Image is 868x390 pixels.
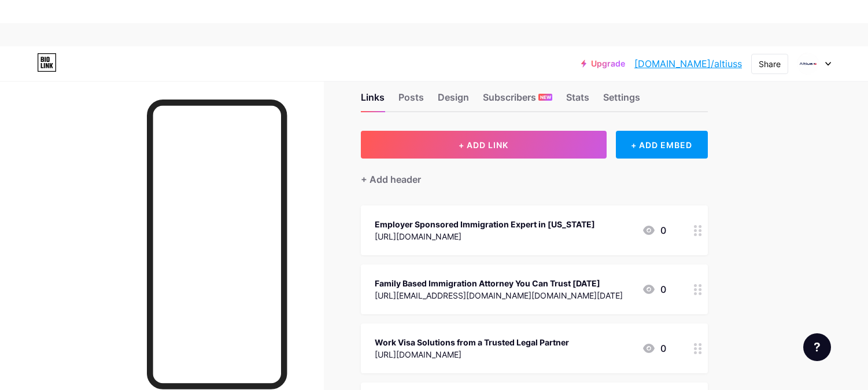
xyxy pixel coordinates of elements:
[438,90,469,111] div: Design
[759,58,781,70] div: Share
[375,348,569,360] div: [URL][DOMAIN_NAME]
[540,94,551,101] span: NEW
[375,230,595,242] div: [URL][DOMAIN_NAME]
[375,336,569,348] div: Work Visa Solutions from a Trusted Legal Partner
[603,90,640,111] div: Settings
[408,2,460,16] div: Link Copied
[361,90,385,111] div: Links
[581,59,625,68] a: Upgrade
[361,131,607,159] button: + ADD LINK
[398,90,424,111] div: Posts
[361,172,421,186] div: + Add header
[642,341,666,355] div: 0
[483,90,552,111] div: Subscribers
[642,223,666,237] div: 0
[459,140,508,150] span: + ADD LINK
[375,289,623,301] div: [URL][EMAIL_ADDRESS][DOMAIN_NAME][DOMAIN_NAME][DATE]
[634,57,742,71] a: [DOMAIN_NAME]/altiuss
[375,218,595,230] div: Employer Sponsored Immigration Expert in [US_STATE]
[797,53,819,75] img: altiuss
[375,277,623,289] div: Family Based Immigration Attorney You Can Trust [DATE]
[566,90,589,111] div: Stats
[616,131,708,159] div: + ADD EMBED
[642,282,666,296] div: 0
